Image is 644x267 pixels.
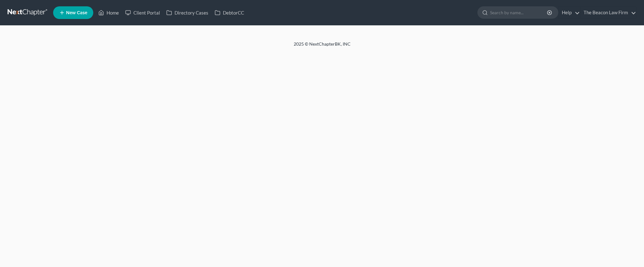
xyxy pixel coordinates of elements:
[580,7,636,18] a: The Beacon Law Firm
[559,7,580,18] a: Help
[163,7,212,18] a: Directory Cases
[95,7,122,18] a: Home
[142,41,502,52] div: 2025 © NextChapterBK, INC
[212,7,247,18] a: DebtorCC
[122,7,163,18] a: Client Portal
[66,10,87,15] span: New Case
[490,7,548,18] input: Search by name...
